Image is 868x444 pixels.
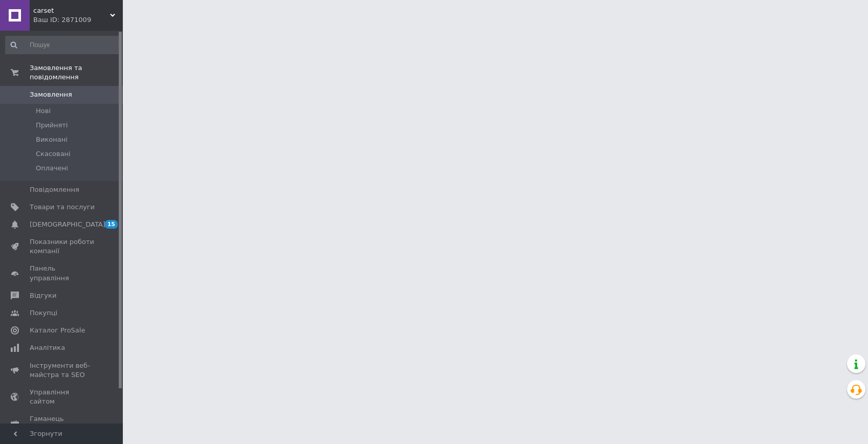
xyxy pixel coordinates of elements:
[30,203,95,212] span: Товари та послуги
[36,164,68,173] span: Оплачені
[36,121,68,130] span: Прийняті
[105,220,118,229] span: 15
[30,90,72,99] span: Замовлення
[36,135,68,144] span: Виконані
[30,291,56,300] span: Відгуки
[36,106,51,116] span: Нові
[30,343,65,352] span: Аналітика
[30,388,95,406] span: Управління сайтом
[30,185,79,194] span: Повідомлення
[30,237,95,256] span: Показники роботи компанії
[36,149,71,159] span: Скасовані
[30,414,95,433] span: Гаманець компанії
[33,6,110,15] span: carset
[30,326,85,335] span: Каталог ProSale
[30,264,95,282] span: Панель управління
[30,361,95,380] span: Інструменти веб-майстра та SEO
[30,308,57,318] span: Покупці
[30,63,123,82] span: Замовлення та повідомлення
[5,36,120,54] input: Пошук
[30,220,105,229] span: [DEMOGRAPHIC_DATA]
[33,15,123,25] div: Ваш ID: 2871009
